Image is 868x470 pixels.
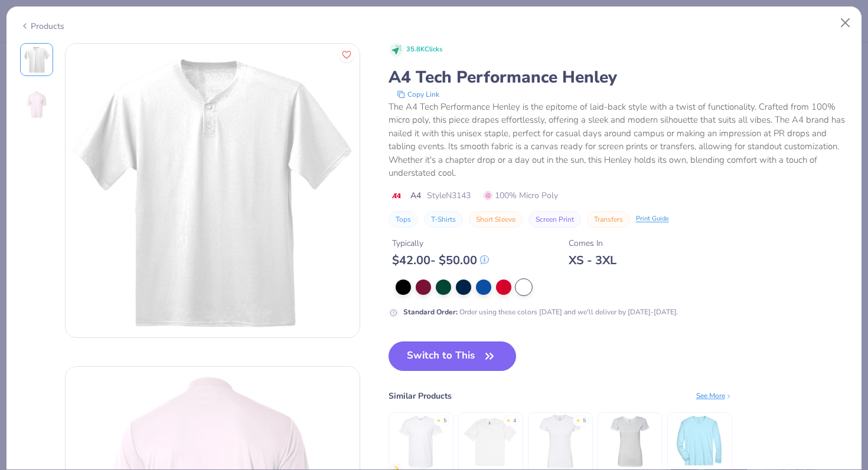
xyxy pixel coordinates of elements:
div: 4 [513,417,516,425]
img: Back [22,90,51,119]
span: 35.8K Clicks [406,45,442,55]
div: ★ [506,417,511,422]
img: Next Level Apparel Ladies' Triblend Crew [602,414,658,470]
div: 5 [443,417,446,425]
div: ★ [436,417,441,422]
span: A4 [410,189,421,202]
button: copy to clipboard [393,88,443,100]
button: Screen Print [528,211,581,228]
button: Short Sleeve [469,211,523,228]
img: Ultraclub Adult Cool & Dry Sport Long-Sleeve Performance Interlock T-Shirt [671,414,727,470]
div: See More [696,390,732,401]
div: A4 Tech Performance Henley [389,66,849,88]
span: 100% Micro Poly [484,189,558,202]
div: XS - 3XL [569,253,616,268]
div: Typically [392,237,489,249]
div: Comes In [569,237,616,249]
span: Style N3143 [427,189,471,202]
button: T-Shirts [424,211,463,228]
img: Tultex Women's Fine Jersey Slim Fit T-Shirt [532,414,588,470]
div: The A4 Tech Performance Henley is the epitome of laid-back style with a twist of functionality. C... [389,100,849,180]
img: Front [66,44,360,337]
img: Hanes Hanes Adult Cool Dri® With Freshiq T-Shirt [462,414,518,470]
strong: Standard Order : [403,307,458,317]
img: Front [22,45,51,74]
div: ★ [576,417,580,422]
button: Switch to This [389,341,517,371]
button: Transfers [587,211,630,228]
img: Tultex Unisex Fine Jersey T-Shirt [393,414,449,470]
button: Close [834,12,857,34]
div: Print Guide [636,214,669,224]
div: $ 42.00 - $ 50.00 [392,253,489,268]
div: 5 [583,417,586,425]
button: Like [339,47,354,63]
button: Tops [389,211,418,228]
div: Similar Products [389,390,452,402]
div: Products [20,20,64,32]
div: Order using these colors [DATE] and we'll deliver by [DATE]-[DATE]. [403,307,678,317]
img: brand logo [389,191,404,201]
